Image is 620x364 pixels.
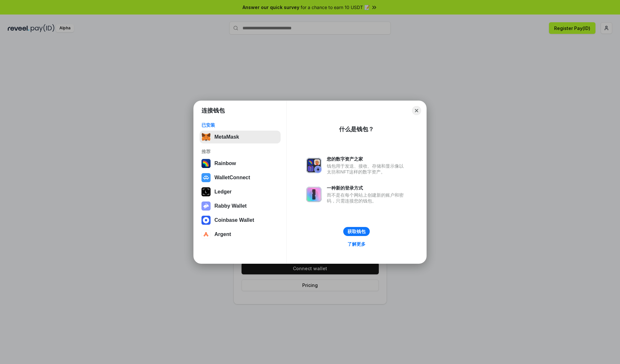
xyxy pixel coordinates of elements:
[200,185,281,198] button: Ledger
[306,187,322,202] img: svg+xml,%3Csvg%20xmlns%3D%22http%3A%2F%2Fwww.w3.org%2F2000%2Fsvg%22%20fill%3D%22none%22%20viewBox...
[327,156,407,162] div: 您的数字资产之家
[200,131,281,143] button: MetaMask
[201,202,211,211] img: svg+xml,%3Csvg%20xmlns%3D%22http%3A%2F%2Fwww.w3.org%2F2000%2Fsvg%22%20fill%3D%22none%22%20viewBox...
[201,149,279,154] div: 推荐
[201,187,211,196] img: svg+xml,%3Csvg%20xmlns%3D%22http%3A%2F%2Fwww.w3.org%2F2000%2Fsvg%22%20width%3D%2228%22%20height%3...
[327,192,407,204] div: 而不是在每个网站上创建新的账户和密码，只需连接您的钱包。
[201,107,225,114] h1: 连接钱包
[327,163,407,175] div: 钱包用于发送、接收、存储和显示像以太坊和NFT这样的数字资产。
[327,185,407,191] div: 一种新的登录方式
[200,214,281,227] button: Coinbase Wallet
[201,159,211,168] img: svg+xml,%3Csvg%20width%3D%22120%22%20height%3D%22120%22%20viewBox%3D%220%200%20120%20120%22%20fil...
[200,157,281,170] button: Rainbow
[339,125,374,133] div: 什么是钱包？
[214,161,236,166] div: Rainbow
[201,230,211,239] img: svg+xml,%3Csvg%20width%3D%2228%22%20height%3D%2228%22%20viewBox%3D%220%200%2028%2028%22%20fill%3D...
[343,227,370,236] button: 获取钱包
[347,229,366,234] div: 获取钱包
[214,189,232,195] div: Ledger
[200,228,281,241] button: Argent
[344,240,369,248] a: 了解更多
[214,231,231,237] div: Argent
[201,216,211,225] img: svg+xml,%3Csvg%20width%3D%2228%22%20height%3D%2228%22%20viewBox%3D%220%200%2028%2028%22%20fill%3D...
[214,203,247,209] div: Rabby Wallet
[214,175,250,181] div: WalletConnect
[347,241,366,247] div: 了解更多
[200,200,281,212] button: Rabby Wallet
[412,106,421,115] button: Close
[214,134,239,140] div: MetaMask
[201,133,211,142] img: svg+xml,%3Csvg%20fill%3D%22none%22%20height%3D%2233%22%20viewBox%3D%220%200%2035%2033%22%20width%...
[201,173,211,182] img: svg+xml,%3Csvg%20width%3D%2228%22%20height%3D%2228%22%20viewBox%3D%220%200%2028%2028%22%20fill%3D...
[306,158,322,173] img: svg+xml,%3Csvg%20xmlns%3D%22http%3A%2F%2Fwww.w3.org%2F2000%2Fsvg%22%20fill%3D%22none%22%20viewBox...
[200,171,281,184] button: WalletConnect
[214,217,254,223] div: Coinbase Wallet
[201,122,279,128] div: 已安装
